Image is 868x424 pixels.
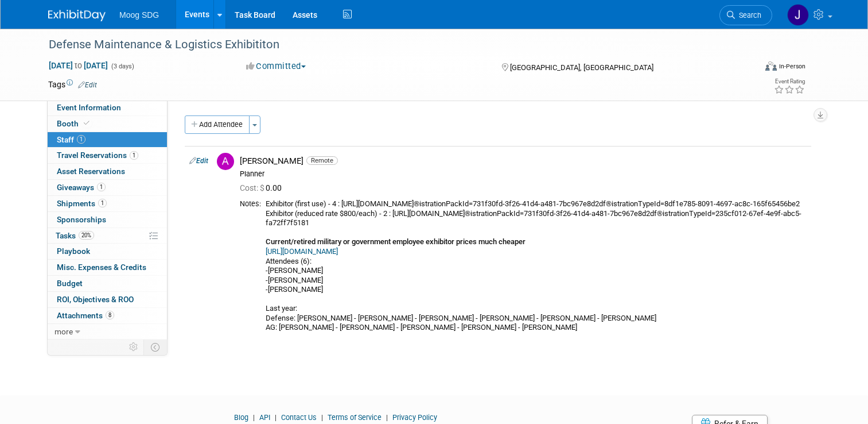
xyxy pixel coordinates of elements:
div: Exhibitor (first use) - 4 : [URL][DOMAIN_NAME]®istrationPackId=731f30fd-3f26-41d4-a481-7bc967e8d2... [266,199,807,332]
img: A.jpg [217,153,234,170]
span: ROI, Objectives & ROO [57,295,134,304]
a: Booth [48,116,167,132]
span: Shipments [57,199,107,208]
span: Cost: $ [240,183,266,192]
span: Remote [306,156,338,165]
div: Defense Maintenance & Logistics Exhibititon [45,34,741,55]
a: Edit [78,81,97,89]
div: In-Person [779,62,805,71]
a: Giveaways1 [48,180,167,195]
span: Moog SDG [119,10,159,20]
div: [PERSON_NAME] [240,156,807,167]
span: [DATE] [DATE] [48,60,108,71]
span: Misc. Expenses & Credits [57,263,146,272]
a: Search [719,5,772,25]
a: API [259,413,270,422]
span: Attachments [57,311,114,320]
td: Personalize Event Tab Strip [124,340,144,354]
a: Edit [189,157,208,165]
span: 1 [77,135,85,144]
img: Format-Inperson.png [765,61,777,71]
span: Budget [57,279,83,288]
a: Asset Reservations [48,164,167,179]
i: Booth reservation complete [84,120,89,126]
span: Giveaways [57,183,106,192]
img: Jaclyn Roberts [787,4,809,26]
div: Event Rating [774,79,805,84]
span: more [55,327,73,336]
a: Misc. Expenses & Credits [48,260,167,275]
div: Planner [240,169,807,179]
a: Tasks20% [48,228,167,244]
button: Add Attendee [185,115,250,134]
a: Shipments1 [48,196,167,211]
td: Toggle Event Tabs [144,340,168,354]
a: Travel Reservations1 [48,148,167,163]
span: Playbook [57,246,90,256]
span: | [318,413,326,422]
span: Event Information [57,103,121,112]
span: Search [735,11,761,20]
span: 0.00 [240,183,286,192]
button: Committed [242,60,310,72]
b: Current/retired military or government employee exhibitor prices much cheaper [266,237,526,246]
span: 20% [79,231,94,240]
span: Staff [57,135,85,144]
span: 1 [130,151,138,160]
a: Budget [48,276,167,291]
span: 8 [106,311,114,319]
a: ROI, Objectives & ROO [48,292,167,307]
a: Terms of Service [328,413,382,422]
span: Sponsorships [57,215,106,224]
a: Playbook [48,244,167,259]
a: Event Information [48,100,167,115]
a: Privacy Policy [392,413,437,422]
a: Sponsorships [48,212,167,228]
span: | [272,413,279,422]
span: to [73,61,84,70]
span: Travel Reservations [57,151,138,160]
span: 1 [97,183,106,191]
span: Tasks [56,231,94,240]
span: [GEOGRAPHIC_DATA], [GEOGRAPHIC_DATA] [510,63,653,72]
a: [URL][DOMAIN_NAME] [266,247,338,256]
div: Notes: [240,199,261,209]
span: Booth [57,119,92,128]
span: 1 [98,199,107,207]
span: | [383,413,391,422]
span: (3 days) [110,63,134,70]
td: Tags [48,79,97,90]
a: Attachments8 [48,308,167,323]
span: | [250,413,258,422]
a: Contact Us [281,413,317,422]
a: Blog [234,413,248,422]
span: Asset Reservations [57,167,125,176]
img: ExhibitDay [48,10,106,21]
a: more [48,324,167,340]
a: Staff1 [48,132,167,148]
div: Event Format [694,60,805,77]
